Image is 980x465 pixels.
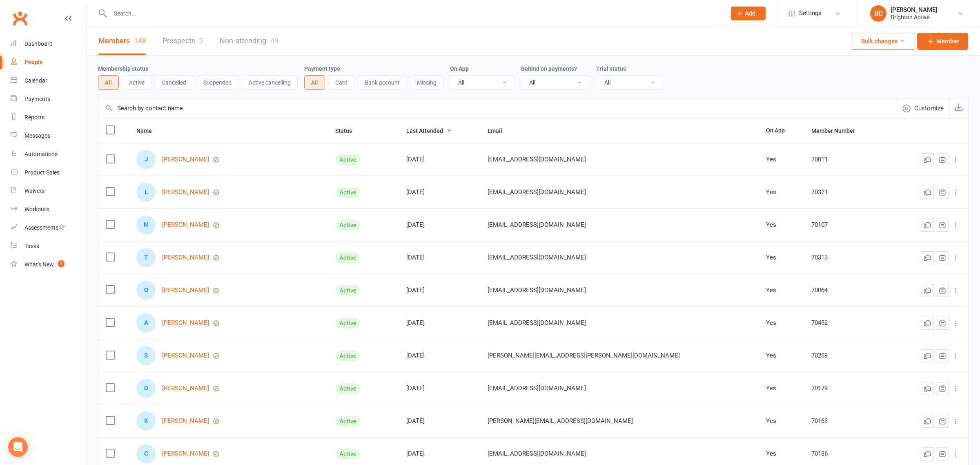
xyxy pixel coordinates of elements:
div: Tasks [24,243,39,249]
div: [DATE] [406,352,473,359]
a: Prospects2 [163,27,203,55]
div: 70452 [811,320,887,326]
input: Search by contact name [98,98,897,118]
span: [EMAIL_ADDRESS][DOMAIN_NAME] [488,446,586,461]
div: Active [335,449,361,459]
div: Yes [766,287,796,294]
a: Waivers [11,182,86,200]
div: Active [335,154,361,165]
div: Judy [136,150,156,169]
span: [EMAIL_ADDRESS][DOMAIN_NAME] [488,380,586,396]
div: Active [335,383,361,394]
a: Non-attending49 [220,27,278,55]
div: Messages [24,132,50,139]
label: On App [450,65,469,72]
a: People [11,53,86,72]
span: Member [936,36,959,46]
span: [EMAIL_ADDRESS][DOMAIN_NAME] [488,282,586,298]
button: Member Number [811,126,864,136]
div: [DATE] [406,287,473,294]
div: What's New [24,261,54,268]
span: Last Attended [406,127,452,134]
button: Last Attended [406,126,452,136]
a: [PERSON_NAME] [162,320,209,326]
span: Email [488,127,511,134]
button: Cancelled [155,75,193,90]
div: Active [335,220,361,230]
div: 70136 [811,450,887,457]
span: Customize [914,103,944,113]
div: [DATE] [406,385,473,392]
th: On App [759,118,804,143]
div: Ned Gabriel [136,215,156,235]
span: Name [136,127,161,134]
div: Yes [766,189,796,196]
div: Christine [136,444,156,463]
div: 70163 [811,418,887,425]
button: Add [731,7,766,20]
button: Email [488,126,511,136]
a: [PERSON_NAME] [162,385,209,392]
div: SC [870,5,886,22]
a: Payments [11,90,86,108]
a: Workouts [11,200,86,219]
div: [DATE] [406,450,473,457]
button: All [98,75,119,90]
label: Membership status [98,65,148,72]
div: Product Sales [24,169,60,176]
div: [DATE] [406,418,473,425]
button: Customize [897,98,949,118]
a: Tasks [11,237,86,255]
a: [PERSON_NAME] [162,221,209,228]
div: Katia [136,411,156,431]
a: [PERSON_NAME] [162,287,209,294]
span: [PERSON_NAME][EMAIL_ADDRESS][PERSON_NAME][DOMAIN_NAME] [488,348,680,363]
a: Clubworx [10,8,30,29]
div: Active [335,318,361,329]
div: Steven [136,346,156,365]
div: Toula [136,248,156,267]
span: [EMAIL_ADDRESS][DOMAIN_NAME] [488,315,586,331]
div: Dashboard [24,40,53,47]
div: 70107 [811,221,887,228]
div: Active [335,253,361,263]
a: [PERSON_NAME] [162,418,209,425]
div: [PERSON_NAME] [891,6,937,13]
div: Danielle [136,379,156,398]
a: Automations [11,145,86,163]
div: [DATE] [406,189,473,196]
a: [PERSON_NAME] [162,352,209,359]
a: Reports [11,108,86,127]
span: Member Number [811,127,864,134]
div: Calendar [24,77,47,84]
div: 70371 [811,189,887,196]
div: Yes [766,254,796,261]
button: Bulk changes [852,33,915,50]
a: [PERSON_NAME] [162,156,209,163]
label: Behind on payments? [521,65,577,72]
input: Search... [108,8,720,19]
div: Automations [24,151,58,157]
a: Members148 [98,27,146,55]
a: Member [917,33,968,50]
div: Yes [766,352,796,359]
div: 2 [199,36,203,45]
button: Suspended [196,75,238,90]
a: What's New1 [11,255,86,274]
a: Messages [11,127,86,145]
a: [PERSON_NAME] [162,450,209,457]
div: Yes [766,418,796,425]
label: Trial status [596,65,626,72]
div: Workouts [24,206,49,212]
div: 70259 [811,352,887,359]
div: Active [335,285,361,296]
div: 70011 [811,156,887,163]
div: [DATE] [406,156,473,163]
span: Add [745,10,755,17]
span: [EMAIL_ADDRESS][DOMAIN_NAME] [488,184,586,200]
div: Brighton Active [891,13,937,21]
button: All [304,75,325,90]
span: [EMAIL_ADDRESS][DOMAIN_NAME] [488,152,586,167]
a: Product Sales [11,163,86,182]
a: Dashboard [11,35,86,53]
